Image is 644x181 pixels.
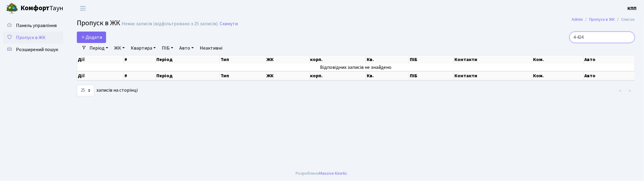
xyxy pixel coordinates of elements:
th: Авто [584,55,635,64]
th: Тип [220,55,266,64]
th: корп. [310,55,366,64]
div: Немає записів (відфільтровано з 25 записів). [122,21,218,27]
a: Додати [77,32,106,43]
th: Дії [77,71,124,80]
th: Період [156,71,220,80]
th: Кв. [366,55,409,64]
th: # [124,71,156,80]
span: Додати [81,34,102,41]
label: записів на сторінці [77,85,138,96]
a: Скинути [220,21,238,27]
a: Панель управління [3,20,63,32]
th: Період [156,55,220,64]
a: Неактивні [197,43,225,53]
th: Контакти [454,71,532,80]
span: Панель управління [16,22,57,29]
th: Авто [584,71,635,80]
th: # [124,55,156,64]
a: ЖК [112,43,127,53]
th: Ком. [532,55,584,64]
a: ПІБ [159,43,176,53]
li: Список [615,16,635,23]
a: Розширений пошук [3,44,63,56]
th: ПІБ [409,71,454,80]
button: Переключити навігацію [75,3,90,13]
span: Пропуск в ЖК [16,34,46,41]
div: Розроблено . [296,170,348,177]
th: Кв. [366,71,409,80]
a: Massive Kinetic [319,170,347,176]
a: Квартира [128,43,158,53]
span: Таун [20,3,63,14]
select: записів на сторінці [77,85,94,96]
th: Ком. [532,71,584,80]
th: ЖК [266,71,310,80]
span: Розширений пошук [16,46,58,53]
th: Контакти [454,55,532,64]
th: корп. [310,71,366,80]
a: Пропуск в ЖК [589,16,615,23]
input: Пошук... [570,32,635,43]
span: Пропуск в ЖК [77,18,120,28]
th: ЖК [266,55,310,64]
a: КПП [628,5,637,12]
nav: breadcrumb [563,13,644,26]
th: Тип [220,71,266,80]
td: Відповідних записів не знайдено [77,64,635,71]
th: Дії [77,55,124,64]
th: ПІБ [409,55,454,64]
b: КПП [628,5,637,12]
b: Комфорт [20,3,49,13]
img: logo.png [6,2,18,14]
a: Admin [572,16,583,23]
a: Пропуск в ЖК [3,32,63,44]
a: Період [87,43,111,53]
a: Авто [177,43,196,53]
